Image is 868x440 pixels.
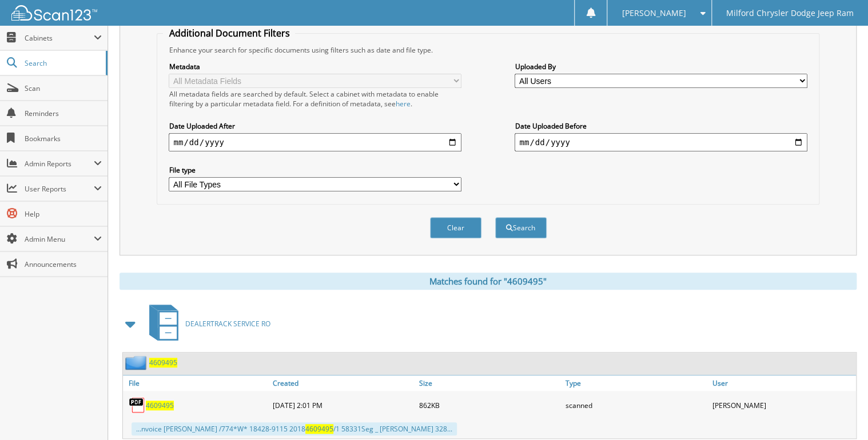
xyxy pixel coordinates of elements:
div: 862KB [416,394,563,417]
button: Clear [430,217,481,238]
input: start [169,133,461,151]
a: File [123,375,269,391]
div: [PERSON_NAME] [710,394,856,417]
span: 4609495 [305,424,333,434]
button: Search [495,217,547,238]
div: [DATE] 2:01 PM [269,394,416,417]
a: Type [563,375,709,391]
a: 4609495 [146,401,174,410]
label: Date Uploaded After [169,121,461,131]
iframe: Chat Widget [811,385,868,440]
div: Enhance your search for specific documents using filters such as date and file type. [163,45,813,55]
span: DEALERTRACK SERVICE RO [185,319,270,329]
div: ...nvoice [PERSON_NAME] /774*W* 18428-9115 2018 /1 58331Seg _ [PERSON_NAME] 328... [132,422,457,435]
a: here [395,99,410,109]
span: Help [25,209,102,219]
label: Uploaded By [515,62,807,71]
span: Reminders [25,109,102,118]
span: Cabinets [25,33,94,43]
input: end [515,133,807,151]
div: scanned [563,394,709,417]
span: User Reports [25,184,94,194]
span: [PERSON_NAME] [622,10,686,17]
span: Announcements [25,259,102,269]
span: Search [25,58,100,68]
a: Size [416,375,563,391]
label: Metadata [169,62,461,71]
a: User [710,375,856,391]
span: Bookmarks [25,134,102,143]
label: File type [169,165,461,175]
a: DEALERTRACK SERVICE RO [142,301,270,346]
div: Matches found for "4609495" [120,273,857,290]
img: scan123-logo-white.svg [11,5,97,21]
span: Admin Menu [25,234,94,244]
label: Date Uploaded Before [515,121,807,131]
span: Milford Chrysler Dodge Jeep Ram [726,10,854,17]
legend: Additional Document Filters [163,27,295,39]
a: Created [269,375,416,391]
span: Admin Reports [25,159,94,169]
img: folder2.png [125,355,149,370]
a: 4609495 [149,358,177,367]
div: All metadata fields are searched by default. Select a cabinet with metadata to enable filtering b... [169,89,461,109]
img: PDF.png [129,397,146,414]
span: Scan [25,83,102,93]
